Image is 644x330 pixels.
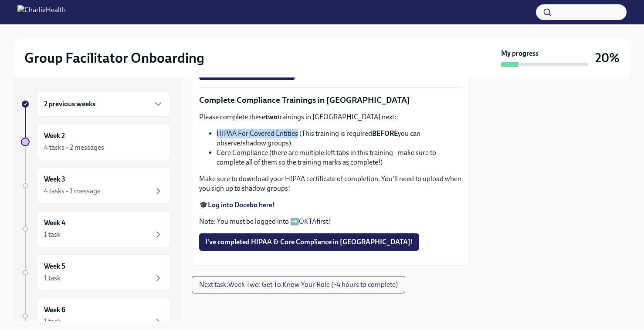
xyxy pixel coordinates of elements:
[37,91,171,117] div: 2 previous weeks
[44,131,65,141] h6: Week 2
[21,124,171,160] a: Week 24 tasks • 2 messages
[199,280,398,289] span: Next task : Week Two: Get To Know Your Role (~4 hours to complete)
[199,94,462,106] p: Complete Compliance Trainings in [GEOGRAPHIC_DATA]
[192,276,405,293] button: Next task:Week Two: Get To Know Your Role (~4 hours to complete)
[199,112,462,122] p: Please complete these trainings in [GEOGRAPHIC_DATA] next:
[44,262,65,271] h6: Week 5
[44,230,61,239] div: 1 task
[208,201,275,209] a: Log into Docebo here!
[44,218,65,228] h6: Week 4
[24,49,204,67] h2: Group Facilitator Onboarding
[44,273,61,283] div: 1 task
[205,238,413,246] span: I've completed HIPAA & Core Compliance in [GEOGRAPHIC_DATA]!
[44,186,101,196] div: 4 tasks • 1 message
[21,211,171,247] a: Week 41 task
[44,175,65,184] h6: Week 3
[265,113,278,121] strong: two
[299,217,316,226] a: OKTA
[44,305,65,315] h6: Week 6
[199,233,419,251] button: I've completed HIPAA & Core Compliance in [GEOGRAPHIC_DATA]!
[199,174,462,193] p: Make sure to download your HIPAA certificate of completion. You'll need to upload when you sign u...
[501,49,539,58] strong: My progress
[372,129,398,138] strong: BEFORE
[199,217,462,226] p: Note: You must be logged into ➡️ first!
[44,143,104,152] div: 4 tasks • 2 messages
[17,5,66,19] img: CharlieHealth
[595,50,620,66] h3: 20%
[44,317,61,327] div: 1 task
[21,167,171,204] a: Week 34 tasks • 1 message
[44,99,95,109] h6: 2 previous weeks
[199,200,462,210] p: 🎓
[217,129,462,148] li: HIPAA For Covered Entities (This training is required you can observe/shadow groups)
[21,254,171,291] a: Week 51 task
[217,148,462,167] li: Core Compliance (there are multiple left tabs in this training - make sure to complete all of the...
